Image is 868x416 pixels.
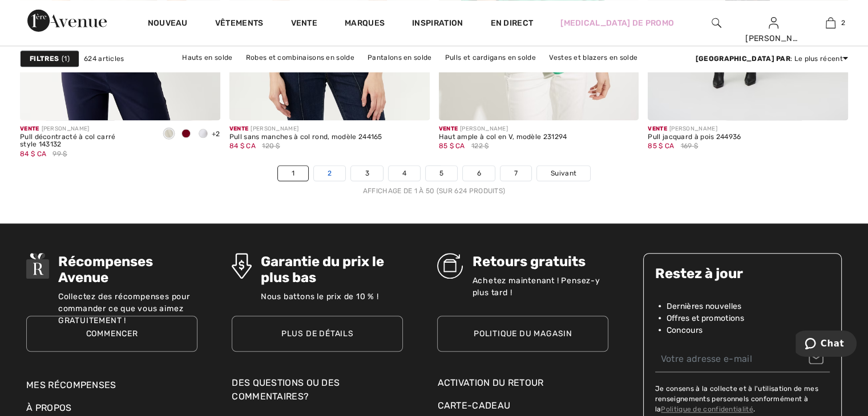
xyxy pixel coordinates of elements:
font: 85 $ CA [648,142,674,150]
font: Restez à jour [655,266,743,282]
font: Pantalons en solde [368,54,431,62]
font: Vente [439,125,458,132]
a: 7 [500,166,531,181]
font: Activation du retour [437,377,543,388]
div: Rouge radieux [177,125,195,144]
font: 85 $ CA [439,142,465,150]
a: Suivant [537,166,590,181]
font: 2 [328,169,332,177]
a: [MEDICAL_DATA] de promo [560,17,674,29]
a: Vêtements [215,18,264,30]
font: Haut ample à col en V, modèle 231294 [439,133,567,141]
a: 5 [426,166,457,181]
nav: Navigation des pages [20,165,848,196]
font: À propos [26,402,71,413]
a: Pantalons en solde [362,50,437,65]
font: Dernières nouvelles [667,301,742,311]
a: Hauts en solde [176,50,238,65]
a: Plus de détails [232,316,403,352]
a: Vente [290,18,317,30]
font: Affichage de 1 à 50 (sur 624 produits) [363,187,505,195]
font: [PERSON_NAME] [745,34,812,43]
a: Politique de confidentialité [661,405,753,413]
a: Carte-cadeau [437,399,608,413]
a: Mes récompenses [26,380,116,390]
font: [PERSON_NAME] [251,125,298,132]
font: Plus de détails [281,329,354,338]
div: Blanc [195,125,212,144]
font: Inspiration [412,18,463,28]
font: Vente [229,125,249,132]
a: En direct [490,17,533,29]
iframe: Ouvre un widget où vous pouvez discuter avec l'un de nos agents [796,331,857,359]
font: Pulls et cardigans en solde [445,54,536,62]
font: [MEDICAL_DATA] de promo [560,18,674,28]
a: 2 [802,16,858,30]
font: : Le plus récent [790,55,843,63]
img: Retours gratuits [437,253,463,279]
font: [PERSON_NAME] [460,125,508,132]
font: Vêtements [215,18,264,28]
a: Activation du retour [437,376,608,390]
font: Pull sans manches à col rond, modèle 244165 [229,133,382,141]
font: Filtres [30,55,59,63]
font: . [753,405,755,413]
font: Je consens à la collecte et à l'utilisation de mes renseignements personnels conformément à la [655,385,818,413]
div: Pierre de lune [160,125,177,144]
font: Vente [20,125,39,132]
font: 120 $ [262,142,280,150]
font: Hauts en solde [182,54,232,62]
font: Politique du magasin [474,329,572,338]
font: 84 $ CA [20,150,46,158]
font: Achetez maintenant ! Pensez-y plus tard ! [472,276,600,297]
font: Vente [648,125,667,132]
font: Collectez des récompenses pour commander ce que vous aimez GRATUITEMENT ! [58,292,190,325]
a: Vestes et blazers en solde [543,50,643,65]
font: Carte-cadeau [437,400,510,411]
font: Récompenses Avenue [58,254,153,286]
font: 6 [477,169,481,177]
font: Commencer [86,329,138,338]
font: Des questions ou des commentaires? [232,377,340,402]
a: 1 [278,166,308,181]
font: 122 $ [471,142,489,150]
a: Nouveau [148,18,188,30]
font: Pull jacquard à pois 244936 [648,133,741,141]
a: Pulls et cardigans en solde [439,50,542,65]
font: Garantie du prix le plus bas [261,254,384,286]
font: 4 [402,169,406,177]
a: 3 [351,166,382,181]
font: 99 $ [53,150,67,158]
a: 4 [389,166,420,181]
font: [PERSON_NAME] [42,125,90,132]
font: 2 [841,19,845,27]
font: 1 [64,55,67,63]
font: En direct [490,18,533,28]
font: [PERSON_NAME] [669,125,717,132]
font: Vente [290,18,317,28]
font: 5 [439,169,443,177]
a: 2 [314,166,345,181]
font: Marques [345,18,385,28]
font: 624 articles [84,55,124,63]
img: Récompenses Avenue [26,253,49,279]
font: Vestes et blazers en solde [549,54,637,62]
a: Commencer [26,316,197,352]
img: rechercher sur le site [712,16,721,30]
a: Robes et combinaisons en solde [240,50,360,65]
a: Politique du magasin [437,316,608,352]
font: Pull décontracté à col carré style 143132 [20,133,115,149]
font: Retours gratuits [472,254,585,270]
img: Mes informations [769,16,778,30]
img: Garantie du prix le plus bas [232,253,251,279]
a: Marques [345,18,385,30]
font: Offres et promotions [667,313,744,323]
font: 169 $ [681,142,699,150]
img: 1ère Avenue [27,9,107,32]
input: Votre adresse e-mail [655,346,830,372]
font: 84 $ CA [229,142,256,150]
